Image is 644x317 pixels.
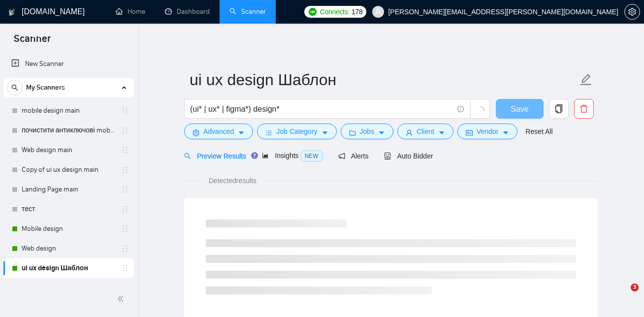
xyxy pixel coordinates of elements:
span: double-left [117,294,127,304]
span: info-circle [457,106,464,112]
a: почистити антиключові mobile design main [22,121,115,140]
span: Jobs [360,126,375,137]
span: Insights [262,152,322,159]
span: Alerts [338,152,369,160]
a: ui ux design Шаблон [22,258,115,278]
span: notification [338,153,345,159]
span: edit [580,73,592,86]
span: setting [625,8,640,16]
span: loading [476,106,484,115]
button: userClientcaret-down [397,124,453,139]
li: New Scanner [3,54,134,74]
button: setting [624,4,640,20]
span: folder [349,129,356,136]
span: 3 [631,284,639,291]
a: dashboardDashboard [165,7,210,16]
a: Эталон [22,278,115,298]
button: idcardVendorcaret-down [457,124,517,139]
span: Auto Bidder [384,152,433,160]
a: тест [22,199,115,219]
button: barsJob Categorycaret-down [257,124,336,139]
a: Landing Page main [22,180,115,199]
a: Copy of ui ux design main [22,160,115,180]
span: 178 [352,6,362,17]
span: Vendor [477,126,498,137]
span: holder [121,127,129,134]
a: Web design [22,239,115,258]
iframe: Intercom live chat [611,284,634,307]
span: Scanner [6,32,59,52]
span: copy [549,104,568,113]
button: settingAdvancedcaret-down [184,124,253,139]
span: Preview Results [184,152,246,160]
button: delete [574,99,594,119]
a: searchScanner [229,7,266,16]
a: setting [624,8,640,16]
img: upwork-logo.png [309,8,317,16]
div: Tooltip anchor [250,151,259,160]
span: holder [121,166,129,174]
span: NEW [301,151,322,161]
span: Connects: [320,6,350,17]
span: caret-down [438,129,445,136]
button: copy [549,99,569,119]
span: area-chart [262,152,269,159]
a: Mobile design [22,219,115,239]
a: homeHome [116,7,145,16]
span: caret-down [322,129,328,136]
span: delete [575,104,593,113]
input: Search Freelance Jobs... [190,103,453,115]
span: search [184,153,191,159]
span: My Scanners [26,78,65,97]
span: caret-down [378,129,385,136]
span: holder [121,264,129,272]
span: Advanced [203,126,234,137]
span: holder [121,146,129,154]
span: user [406,129,413,136]
img: logo [8,4,15,20]
span: caret-down [238,129,245,136]
input: Scanner name... [190,67,578,92]
span: holder [121,107,129,115]
span: idcard [466,129,473,136]
span: caret-down [502,129,509,136]
span: Save [511,103,528,115]
span: bars [265,129,272,136]
span: Job Category [276,126,317,137]
button: Save [496,99,544,119]
span: holder [121,245,129,253]
a: mobile design main [22,101,115,121]
span: setting [193,129,199,136]
a: Web design main [22,140,115,160]
span: Client [417,126,434,137]
span: user [375,8,382,15]
button: folderJobscaret-down [341,124,394,139]
span: holder [121,205,129,213]
a: New Scanner [11,54,126,74]
span: holder [121,225,129,233]
button: search [7,80,23,95]
span: robot [384,153,391,159]
span: Detected results [202,175,263,186]
span: search [7,84,22,91]
a: Reset All [525,126,552,137]
span: holder [121,186,129,193]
